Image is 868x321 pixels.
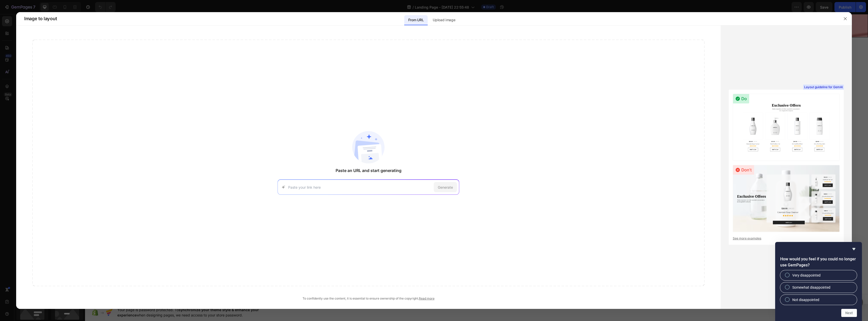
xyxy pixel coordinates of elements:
[780,246,857,317] div: How would you feel if you could no longer use GemPages?
[419,297,435,300] a: Read more
[51,204,341,211] p: SAVE UP TO 80%
[733,236,840,241] a: See more examples
[851,246,857,252] button: Hide survey
[408,17,424,23] p: From URL
[379,225,403,230] span: Add section
[550,125,561,132] div: 23
[780,256,857,268] h2: How would you feel if you could no longer use GemPages?
[576,125,584,132] div: 59
[410,243,448,247] span: then drag & drop elements
[336,167,401,174] span: Paste an URL and start generating
[576,133,584,138] p: Mins
[520,100,654,112] p: There are many variations of passages of Lorem Ipsum available, but the majority have suffered al...
[337,236,368,242] div: Choose templates
[792,273,821,278] span: Very disappointed
[335,243,369,247] span: inspired by CRO experts
[780,270,857,305] div: How would you feel if you could no longer use GemPages?
[414,236,445,242] div: Add blank section
[433,17,455,23] p: Upload image
[377,236,403,242] div: Generate layout
[32,296,704,301] div: To confidently use the content, it is essential to ensure ownership of the copyright.
[527,133,535,138] p: Days
[598,125,607,132] div: 42
[598,133,607,138] p: Secs
[438,185,453,190] span: Generate
[792,297,819,302] span: Not disappointed
[804,85,843,89] span: Layout guideline for GemAI
[376,243,403,247] span: from URL or image
[51,162,341,173] p: Happy
[792,285,830,290] span: Somewhat disappointed
[50,175,341,195] h2: New Year
[841,309,857,317] button: Next question
[527,125,535,132] div: 19
[24,16,57,22] span: Image to layout
[550,133,561,138] p: Hours
[288,185,432,190] input: Paste your link here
